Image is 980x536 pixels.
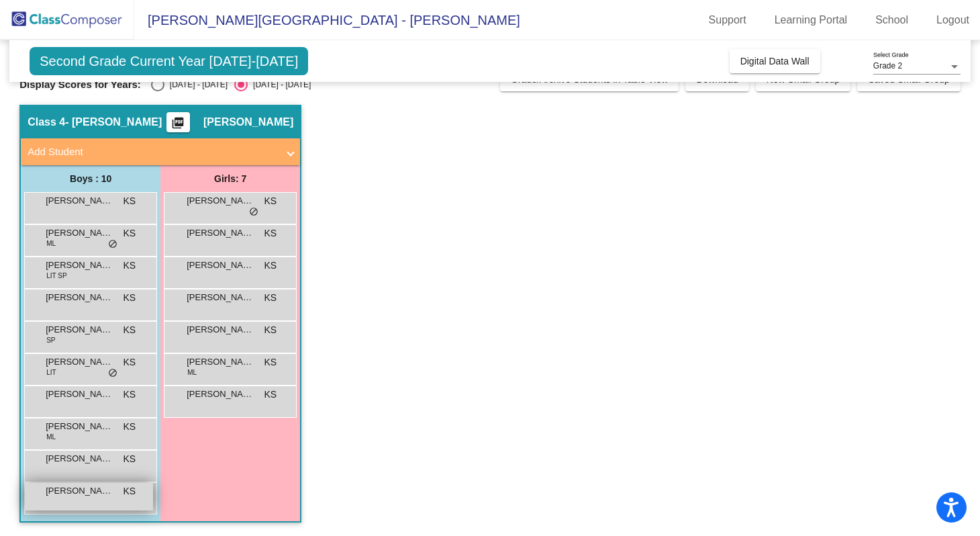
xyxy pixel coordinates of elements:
[46,259,113,272] span: [PERSON_NAME]
[46,335,55,345] span: SP
[124,420,136,434] span: KS
[108,368,117,379] span: do_not_disturb_alt
[124,355,136,369] span: KS
[46,432,56,442] span: ML
[170,116,186,135] mat-icon: picture_as_pdf
[187,291,254,304] span: [PERSON_NAME]
[264,291,277,305] span: KS
[124,388,136,402] span: KS
[46,291,113,304] span: [PERSON_NAME]
[124,226,136,240] span: KS
[124,194,136,208] span: KS
[108,239,117,250] span: do_not_disturb_alt
[187,194,254,208] span: [PERSON_NAME]
[46,226,113,240] span: [PERSON_NAME]
[46,452,113,465] span: [PERSON_NAME]
[187,388,254,401] span: [PERSON_NAME]
[46,367,56,377] span: LIT
[46,484,113,498] span: [PERSON_NAME]
[187,226,254,240] span: [PERSON_NAME]
[764,9,859,31] a: Learning Portal
[46,194,113,208] span: [PERSON_NAME] [PERSON_NAME]
[46,238,56,249] span: ML
[46,420,113,433] span: [PERSON_NAME]
[740,56,810,66] span: Digital Data Wall
[926,9,980,31] a: Logout
[46,271,66,281] span: LIT SP
[166,112,190,132] button: Print Students Details
[264,194,277,208] span: KS
[46,355,113,369] span: [PERSON_NAME]
[124,323,136,337] span: KS
[19,79,141,91] span: Display Scores for Years:
[124,452,136,466] span: KS
[151,78,311,91] mat-radio-group: Select an option
[28,144,277,160] mat-panel-title: Add Student
[264,259,277,273] span: KS
[865,9,919,31] a: School
[730,49,820,73] button: Digital Data Wall
[187,367,197,377] span: ML
[264,388,277,402] span: KS
[873,61,902,71] span: Grade 2
[30,47,308,75] span: Second Grade Current Year [DATE]-[DATE]
[21,138,300,165] mat-expansion-panel-header: Add Student
[187,355,254,369] span: [PERSON_NAME]
[164,79,228,91] div: [DATE] - [DATE]
[264,355,277,369] span: KS
[21,165,160,192] div: Boys : 10
[160,165,300,192] div: Girls: 7
[264,323,277,337] span: KS
[28,116,65,129] span: Class 4
[65,116,162,129] span: - [PERSON_NAME]
[187,259,254,272] span: [PERSON_NAME]
[124,259,136,273] span: KS
[248,79,311,91] div: [DATE] - [DATE]
[264,226,277,240] span: KS
[124,291,136,305] span: KS
[46,388,113,401] span: [PERSON_NAME]
[134,9,520,31] span: [PERSON_NAME][GEOGRAPHIC_DATA] - [PERSON_NAME]
[203,116,293,129] span: [PERSON_NAME]
[249,207,258,218] span: do_not_disturb_alt
[46,323,113,337] span: [PERSON_NAME]
[124,484,136,498] span: KS
[698,9,757,31] a: Support
[187,323,254,337] span: [PERSON_NAME] [PERSON_NAME]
